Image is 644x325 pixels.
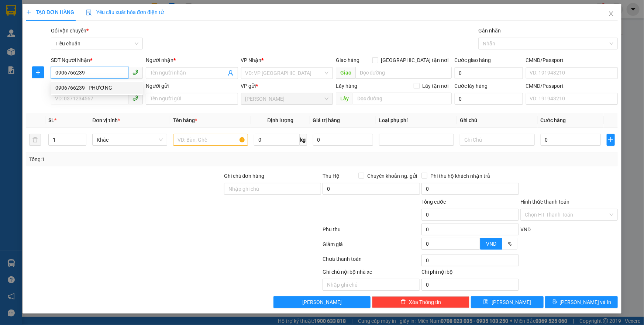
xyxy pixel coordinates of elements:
span: ĐC: Ngã 3 Easim ,[GEOGRAPHIC_DATA] [3,35,40,42]
span: plus [32,69,44,75]
span: Lấy hàng [336,83,357,89]
div: Tổng: 1 [29,155,249,163]
span: close [608,11,614,17]
span: printer [552,299,557,305]
div: Chưa thanh toán [322,255,421,268]
input: Ghi Chú [460,134,535,146]
span: Giá trị hàng [313,117,340,123]
input: Ghi chú đơn hàng [224,183,321,195]
span: phone [132,69,138,75]
span: % [508,241,512,247]
span: Tên hàng [173,117,197,123]
span: [PERSON_NAME] [492,298,531,306]
span: ---------------------------------------------- [16,51,95,56]
span: Chuyển khoản ng. gửi [364,172,420,180]
span: ĐC: 266 Đồng Đen, P10, Q TB [56,37,104,41]
button: plus [607,134,615,146]
span: Lấy tận nơi [420,82,452,90]
span: VP Nhận [241,57,262,63]
span: CTY TNHH DLVT TIẾN OANH [27,4,103,11]
span: Xóa Thông tin [409,298,441,306]
div: CMND/Passport [526,56,618,64]
div: 0906766239 - PHƯƠNG [51,82,143,94]
input: Cước giao hàng [455,67,523,79]
span: Đơn vị tính [92,117,120,123]
label: Hình thức thanh toán [520,199,569,205]
button: [PERSON_NAME] [273,296,371,308]
span: plus [607,137,614,143]
label: Cước giao hàng [455,57,491,63]
span: Giao [336,67,355,79]
span: [PERSON_NAME] [302,298,342,306]
button: printer[PERSON_NAME] và In [545,296,618,308]
button: delete [29,134,41,146]
span: ĐT:0905 22 58 58 [3,44,30,48]
span: Lấy [336,93,353,104]
div: 0906766239 - PHƯƠNG [55,84,138,92]
span: [GEOGRAPHIC_DATA] tận nơi [378,56,452,64]
input: Nhập ghi chú [323,279,420,291]
span: ĐT: 0935 882 082 [56,44,83,48]
div: Người nhận [146,56,238,64]
span: [PERSON_NAME] và In [560,298,612,306]
span: Thu Hộ [323,173,340,179]
div: Ghi chú nội bộ nhà xe [323,268,420,279]
span: Gói vận chuyển [51,28,89,34]
span: Cước hàng [541,117,566,123]
span: Yêu cầu xuất hóa đơn điện tử [86,9,164,15]
button: Close [601,4,621,24]
label: Ghi chú đơn hàng [224,173,265,179]
span: user-add [228,70,234,76]
div: VP gửi [241,82,333,90]
label: Gán nhãn [478,28,501,34]
input: Dọc đường [353,93,452,104]
button: plus [32,66,44,78]
span: Tiêu chuẩn [55,38,138,49]
span: VND [486,241,496,247]
th: Ghi chú [457,113,538,128]
span: Khác [97,134,163,145]
label: Cước lấy hàng [455,83,488,89]
input: Dọc đường [355,67,452,79]
span: Cư Kuin [245,93,328,104]
img: logo [3,5,21,23]
span: Tổng cước [421,199,446,205]
div: Phụ thu [322,225,421,238]
strong: NHẬN HÀNG NHANH - GIAO TỐC HÀNH [29,12,102,17]
span: VP Gửi: [PERSON_NAME] [3,28,45,32]
input: 0 [313,134,373,146]
div: Chi phí nội bộ [421,268,519,279]
div: Người gửi [146,82,238,90]
span: Giao hàng [336,57,359,63]
span: VP Nhận: [GEOGRAPHIC_DATA] [56,27,93,34]
span: Phí thu hộ khách nhận trả [427,172,493,180]
span: plus [26,10,31,15]
span: SL [48,117,54,123]
input: VD: Bàn, Ghế [173,134,248,146]
div: CMND/Passport [526,82,618,90]
span: save [483,299,489,305]
span: TẠO ĐƠN HÀNG [26,9,74,15]
span: delete [401,299,406,305]
span: VND [520,227,531,232]
div: SĐT Người Nhận [51,56,143,64]
strong: 1900 633 614 [49,18,81,24]
span: kg [300,134,307,146]
div: Giảm giá [322,240,421,253]
span: Định lượng [267,117,293,123]
img: icon [86,10,92,15]
span: phone [132,95,138,101]
button: save[PERSON_NAME] [471,296,544,308]
th: Loại phụ phí [376,113,457,128]
button: deleteXóa Thông tin [372,296,469,308]
input: Cước lấy hàng [455,93,523,105]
